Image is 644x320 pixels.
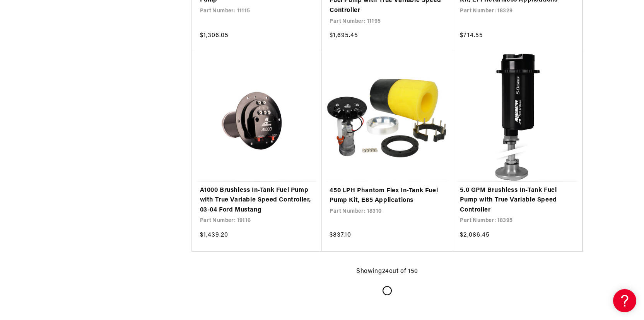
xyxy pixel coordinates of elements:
[200,186,314,215] a: A1000 Brushless In-Tank Fuel Pump with True Variable Speed Controller, 03-04 Ford Mustang
[382,268,389,274] span: 24
[330,186,444,206] a: 450 LPH Phantom Flex In-Tank Fuel Pump Kit, E85 Applications
[460,186,574,215] a: 5.0 GPM Brushless In-Tank Fuel Pump with True Variable Speed Controller
[356,267,418,277] p: Showing out of 150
